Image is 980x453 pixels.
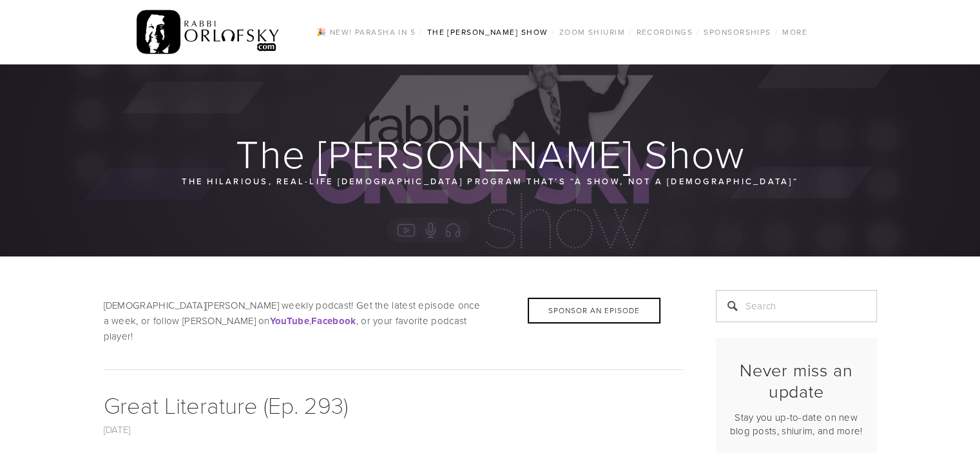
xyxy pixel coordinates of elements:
[700,24,774,41] a: Sponsorships
[716,290,877,322] input: Search
[775,26,778,37] span: /
[270,314,309,327] a: YouTube
[311,314,356,327] a: Facebook
[727,360,866,401] h2: Never miss an update
[270,314,309,328] strong: YouTube
[104,423,131,436] a: [DATE]
[311,314,356,328] strong: Facebook
[629,26,632,37] span: /
[104,133,878,174] h1: The [PERSON_NAME] Show
[104,389,348,420] a: Great Literature (Ep. 293)
[312,24,419,41] a: 🎉 NEW! Parasha in 5
[137,7,280,57] img: RabbiOrlofsky.com
[778,24,811,41] a: More
[555,24,629,41] a: Zoom Shiurim
[181,174,800,188] p: The hilarious, real-life [DEMOGRAPHIC_DATA] program that’s “a show, not a [DEMOGRAPHIC_DATA]“
[727,410,866,438] p: Stay you up-to-date on new blog posts, shiurim, and more!
[423,24,552,41] a: The [PERSON_NAME] Show
[552,26,555,37] span: /
[104,298,684,344] p: [DEMOGRAPHIC_DATA][PERSON_NAME] weekly podcast! Get the latest episode once a week, or follow [PE...
[419,26,423,37] span: /
[632,24,696,41] a: Recordings
[528,298,660,323] div: Sponsor an Episode
[697,26,700,37] span: /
